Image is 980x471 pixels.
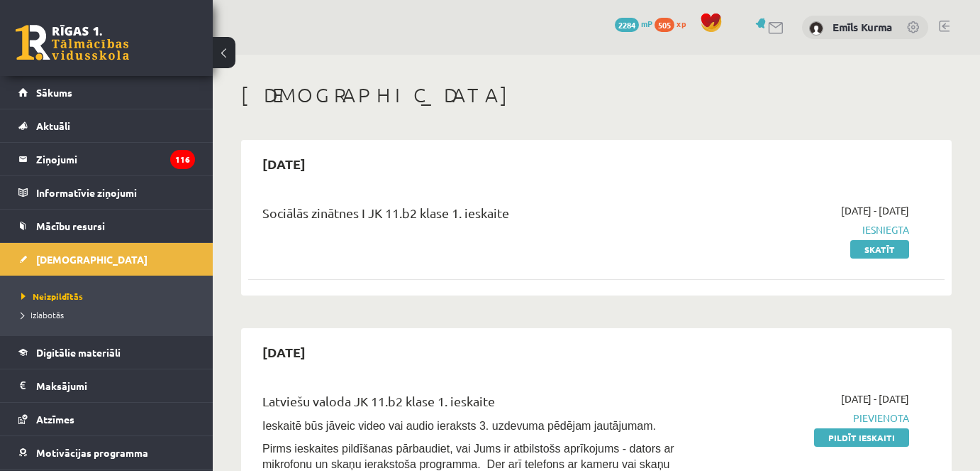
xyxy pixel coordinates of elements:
a: Skatīt [850,240,909,259]
a: Maksājumi [18,369,195,402]
span: [DATE] - [DATE] [841,203,909,218]
legend: Informatīvie ziņojumi [36,176,195,209]
span: Aktuāli [36,119,70,132]
a: Neizpildītās [21,290,199,303]
a: [DEMOGRAPHIC_DATA] [18,243,195,276]
span: Pievienota [708,411,909,426]
span: Atzīmes [36,413,74,426]
a: Sākums [18,76,195,109]
a: Mācību resursi [18,210,195,242]
i: 116 [170,150,195,169]
a: Emīls Kurma [833,20,892,34]
legend: Ziņojumi [36,143,195,175]
h2: [DATE] [248,147,320,180]
span: xp [676,18,686,29]
a: Pildīt ieskaiti [814,428,909,447]
span: Sākums [36,86,72,99]
span: [DEMOGRAPHIC_DATA] [36,253,147,266]
a: Aktuāli [18,109,195,142]
div: Latviešu valoda JK 11.b2 klase 1. ieskaite [262,391,686,418]
a: Ziņojumi116 [18,143,195,175]
legend: Maksājumi [36,369,195,402]
a: Informatīvie ziņojumi [18,176,195,209]
span: Motivācijas programma [36,446,148,459]
span: Mācību resursi [36,220,105,232]
img: Emīls Kurma [809,21,823,36]
h1: [DEMOGRAPHIC_DATA] [241,83,952,107]
span: 505 [655,18,674,32]
span: 2284 [615,18,639,32]
a: Izlabotās [21,308,199,321]
span: Digitālie materiāli [36,346,121,359]
a: Motivācijas programma [18,436,195,469]
h2: [DATE] [248,335,320,369]
a: Rīgas 1. Tālmācības vidusskola [16,25,129,60]
a: 2284 mP [615,18,652,29]
div: Sociālās zinātnes I JK 11.b2 klase 1. ieskaite [262,203,686,229]
a: Digitālie materiāli [18,336,195,369]
span: [DATE] - [DATE] [841,391,909,406]
a: 505 xp [655,18,693,29]
span: Izlabotās [21,309,64,320]
span: Ieskaitē būs jāveic video vai audio ieraksts 3. uzdevuma pēdējam jautājumam. [262,420,656,432]
a: Atzīmes [18,403,195,435]
span: Iesniegta [708,222,909,237]
span: mP [641,18,652,29]
span: Neizpildītās [21,291,83,302]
